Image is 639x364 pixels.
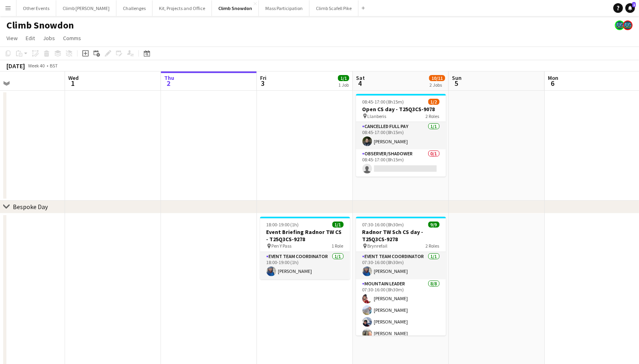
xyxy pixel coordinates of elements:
[615,20,625,30] app-user-avatar: Staff RAW Adventures
[259,0,309,16] button: Mass Participation
[60,33,84,43] a: Comms
[56,0,116,16] button: Climb [PERSON_NAME]
[3,33,21,43] a: View
[6,19,74,31] h1: Climb Snowdon
[623,20,633,30] app-user-avatar: Staff RAW Adventures
[309,0,358,16] button: Climb Scafell Pike
[26,63,47,69] span: Week 40
[40,33,58,43] a: Jobs
[22,33,38,43] a: Edit
[625,3,635,13] a: 1
[116,0,153,16] button: Challenges
[6,35,18,42] span: View
[63,35,81,42] span: Comms
[13,203,48,211] div: Bespoke Day
[153,0,212,16] button: Kit, Projects and Office
[50,63,58,69] div: BST
[212,0,259,16] button: Climb Snowdon
[26,35,35,42] span: Edit
[632,2,636,7] span: 1
[43,35,55,42] span: Jobs
[16,0,56,16] button: Other Events
[6,62,25,70] div: [DATE]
